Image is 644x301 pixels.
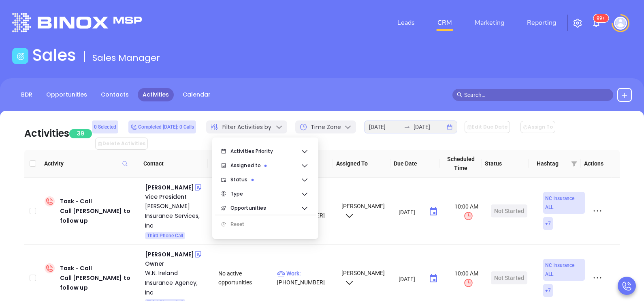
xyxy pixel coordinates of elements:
[178,88,215,101] a: Calendar
[230,200,301,216] span: Opportunities
[230,216,308,232] div: Reset
[222,123,271,131] span: Filter Activities by
[145,259,207,268] div: Owner
[140,150,208,178] th: Contact
[145,192,207,201] div: Vice President
[333,150,390,178] th: Assigned To
[16,88,37,101] a: BDR
[545,219,551,228] span: + 7
[130,123,194,131] span: Completed [DATE]: 0 Calls
[494,204,524,217] div: Not Started
[96,88,134,101] a: Contacts
[482,150,529,178] th: Status
[230,157,301,174] span: Assigned to
[449,202,484,221] span: 10:00 AM
[60,196,139,226] div: Task - Call
[92,52,160,64] span: Sales Manager
[471,15,508,31] a: Marketing
[208,150,270,178] th: Active Opportunity
[369,123,401,131] input: Start date
[581,150,612,178] th: Actions
[457,92,463,98] span: search
[340,203,385,218] span: [PERSON_NAME]
[145,249,194,259] div: [PERSON_NAME]
[440,150,482,178] th: Scheduled Time
[394,15,418,31] a: Leads
[449,269,484,288] span: 10:00 AM
[277,269,334,287] p: [PHONE_NUMBER]
[12,13,142,32] img: logo
[95,138,148,150] button: Delete Activities
[434,15,455,31] a: CRM
[545,261,582,279] span: NC Insurance ALL
[573,18,582,28] img: iconSetting
[230,143,301,159] span: Activities Priority
[44,159,137,168] span: Activity
[311,123,341,131] span: Time Zone
[277,270,301,277] span: Work :
[425,271,441,287] button: Choose date, selected date is Sep 24, 2025
[218,269,271,287] div: No active opportunities
[465,121,510,133] button: Edit Due Date
[138,88,174,101] a: Activities
[464,90,609,99] input: Search…
[404,124,410,130] span: swap-right
[145,268,207,297] a: W.N. Ireland Insurance Agency, Inc
[230,186,301,202] span: Type
[145,201,207,230] a: [PERSON_NAME] Insurance Services, Inc
[390,150,440,178] th: Due Date
[41,88,92,101] a: Opportunities
[69,129,92,138] span: 39
[545,286,551,295] span: + 7
[60,263,139,292] div: Task - Call
[614,17,627,30] img: user
[524,15,559,31] a: Reporting
[94,123,116,131] span: 0 Selected
[520,121,555,133] button: Assign To
[425,204,441,220] button: Choose date, selected date is Sep 24, 2025
[60,273,139,292] div: Call [PERSON_NAME] to follow up
[404,124,410,130] span: to
[545,194,582,212] span: NC Insurance ALL
[60,206,139,226] div: Call [PERSON_NAME] to follow up
[24,126,69,141] div: Activities
[340,270,385,285] span: [PERSON_NAME]
[32,45,76,65] h1: Sales
[145,183,194,192] div: [PERSON_NAME]
[147,231,183,240] span: Third Phone Call
[399,275,422,283] input: MM/DD/YYYY
[414,123,445,131] input: End date
[591,18,601,28] img: iconNotification
[537,159,567,168] span: Hashtag
[399,208,422,216] input: MM/DD/YYYY
[230,172,301,188] span: Status
[593,14,608,22] sup: 100
[494,271,524,284] div: Not Started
